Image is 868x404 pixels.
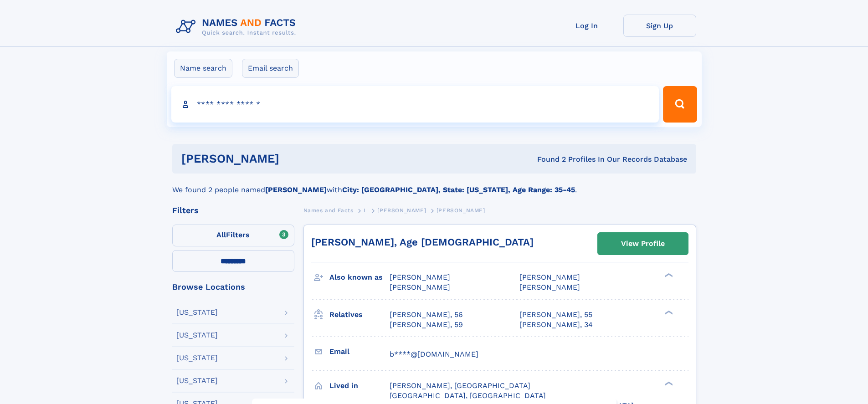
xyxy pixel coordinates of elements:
[519,310,592,320] a: [PERSON_NAME], 55
[181,153,408,164] h1: [PERSON_NAME]
[390,391,546,400] span: [GEOGRAPHIC_DATA], [GEOGRAPHIC_DATA]
[176,332,218,339] div: [US_STATE]
[172,206,294,215] div: Filters
[598,233,688,255] a: View Profile
[176,309,218,316] div: [US_STATE]
[390,381,530,390] span: [PERSON_NAME], [GEOGRAPHIC_DATA]
[550,15,623,37] a: Log In
[242,59,299,78] label: Email search
[329,378,390,394] h3: Lived in
[172,225,294,246] label: Filters
[303,205,354,216] a: Names and Facts
[621,233,665,254] div: View Profile
[342,185,575,194] b: City: [GEOGRAPHIC_DATA], State: [US_STATE], Age Range: 35-45
[172,283,294,291] div: Browse Locations
[390,283,450,291] span: [PERSON_NAME]
[437,207,485,214] span: [PERSON_NAME]
[174,59,232,78] label: Name search
[390,273,450,281] span: [PERSON_NAME]
[329,344,390,359] h3: Email
[329,270,390,285] h3: Also known as
[377,207,426,214] span: [PERSON_NAME]
[390,310,463,320] a: [PERSON_NAME], 56
[663,380,673,386] div: ❯
[171,86,659,123] input: search input
[216,230,226,239] span: All
[390,320,463,330] a: [PERSON_NAME], 59
[519,320,593,330] a: [PERSON_NAME], 34
[364,207,367,214] span: L
[364,205,367,216] a: L
[176,354,218,362] div: [US_STATE]
[408,154,687,164] div: Found 2 Profiles In Our Records Database
[519,283,580,291] span: [PERSON_NAME]
[519,273,580,281] span: [PERSON_NAME]
[663,309,673,315] div: ❯
[623,15,696,37] a: Sign Up
[329,307,390,322] h3: Relatives
[172,15,303,39] img: Logo Names and Facts
[265,185,327,194] b: [PERSON_NAME]
[172,174,696,195] div: We found 2 people named with .
[176,377,218,384] div: [US_STATE]
[377,205,426,216] a: [PERSON_NAME]
[663,272,673,278] div: ❯
[663,86,697,123] button: Search Button
[311,236,534,248] a: [PERSON_NAME], Age [DEMOGRAPHIC_DATA]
